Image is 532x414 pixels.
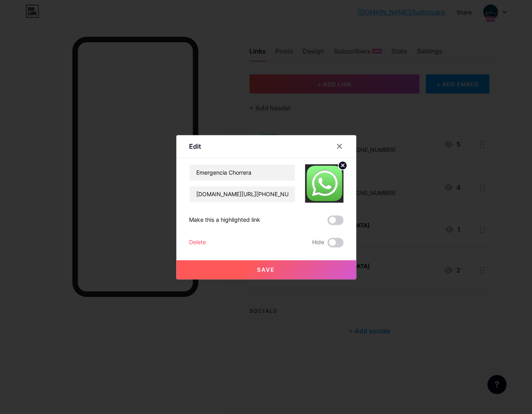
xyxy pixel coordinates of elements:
div: Edit [189,141,201,151]
div: Delete [189,238,206,247]
span: Save [257,266,275,273]
button: Save [176,260,356,279]
img: link_thumbnail [305,164,343,203]
div: Make this a highlighted link [189,215,260,225]
span: Hide [312,238,324,247]
input: URL [189,186,295,202]
input: Title [189,165,295,181]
